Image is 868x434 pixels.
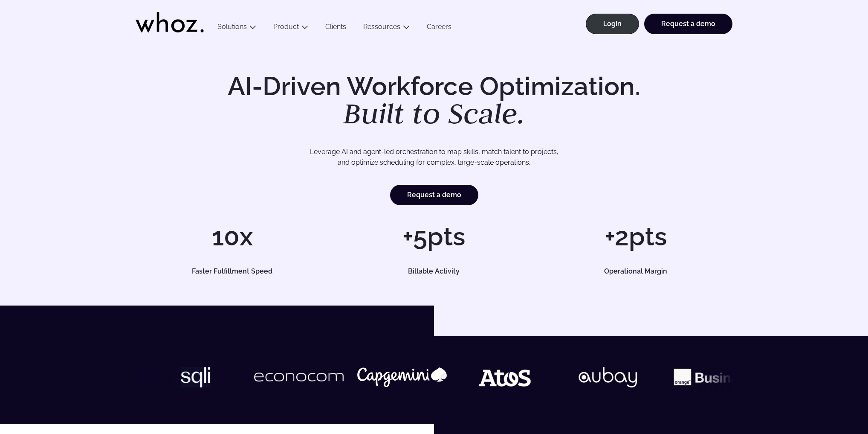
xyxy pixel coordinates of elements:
em: Built to Scale. [343,94,525,132]
a: Request a demo [390,185,478,205]
a: Careers [418,23,460,34]
p: Leverage AI and agent-led orchestration to map skills, match talent to projects, and optimize sch... [165,146,703,168]
h5: Faster Fulfillment Speed [145,268,319,275]
button: Ressources [355,23,418,34]
h5: Operational Margin [549,268,723,275]
a: Login [586,14,639,34]
button: Solutions [209,23,265,34]
a: Ressources [363,23,400,31]
h1: 10x [136,224,329,249]
a: Request a demo [644,14,732,34]
button: Product [265,23,317,34]
h1: AI-Driven Workforce Optimization. [216,73,652,128]
a: Product [273,23,299,31]
h1: +5pts [337,224,530,249]
h1: +2pts [539,224,732,249]
h5: Billable Activity [347,268,521,275]
a: Clients [317,23,355,34]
